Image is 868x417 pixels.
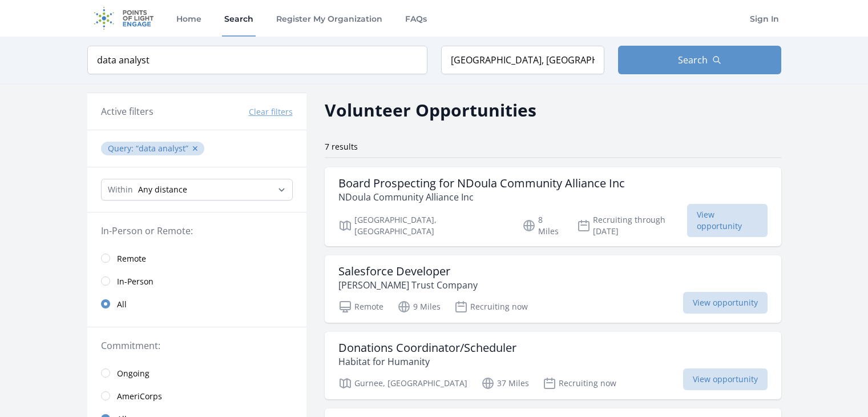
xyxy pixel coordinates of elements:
p: 37 Miles [481,376,529,390]
span: All [117,299,127,310]
h2: Volunteer Opportunities [325,97,536,123]
span: Search [678,53,708,67]
p: Habitat for Humanity [338,355,516,368]
span: View opportunity [687,204,768,237]
span: 7 results [325,141,358,152]
a: Remote [87,247,306,270]
a: In-Person [87,270,306,292]
legend: In-Person or Remote: [101,224,293,238]
p: Recruiting now [454,300,528,314]
p: 9 Miles [397,300,441,314]
a: Donations Coordinator/Scheduler Habitat for Humanity Gurnee, [GEOGRAPHIC_DATA] 37 Miles Recruitin... [325,332,781,399]
span: Query : [108,143,136,154]
span: View opportunity [683,292,768,314]
span: Ongoing [117,368,150,379]
h3: Active filters [101,105,154,118]
p: Recruiting through [DATE] [577,214,687,237]
button: Clear filters [249,106,293,118]
legend: Commitment: [101,339,293,352]
p: Remote [338,300,383,314]
p: [PERSON_NAME] Trust Company [338,278,478,292]
span: View opportunity [683,368,768,390]
span: Remote [117,253,146,264]
p: Gurnee, [GEOGRAPHIC_DATA] [338,376,467,390]
p: NDoula Community Alliance Inc [338,190,625,204]
a: AmeriCorps [87,384,306,407]
select: Search Radius [101,179,293,201]
button: Search [618,46,781,74]
a: Salesforce Developer [PERSON_NAME] Trust Company Remote 9 Miles Recruiting now View opportunity [325,255,781,323]
p: Recruiting now [543,376,616,390]
span: AmeriCorps [117,391,162,402]
p: [GEOGRAPHIC_DATA], [GEOGRAPHIC_DATA] [338,214,509,237]
span: In-Person [117,276,154,287]
input: Location [441,46,604,74]
input: Keyword [87,46,427,74]
a: All [87,292,306,315]
h3: Donations Coordinator/Scheduler [338,341,516,355]
button: ✕ [192,143,199,154]
a: Board Prospecting for NDoula Community Alliance Inc NDoula Community Alliance Inc [GEOGRAPHIC_DAT... [325,167,781,246]
a: Ongoing [87,362,306,384]
p: 8 Miles [522,214,563,237]
q: data analyst [136,143,188,154]
h3: Salesforce Developer [338,264,478,278]
h3: Board Prospecting for NDoula Community Alliance Inc [338,177,625,190]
